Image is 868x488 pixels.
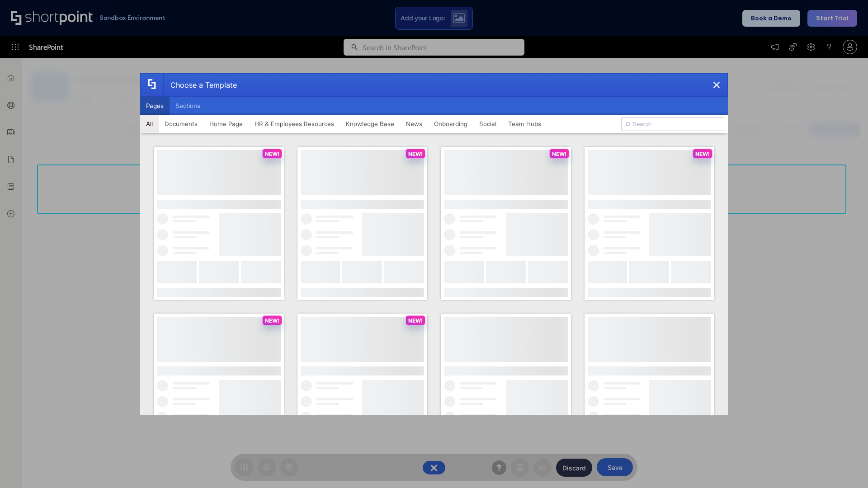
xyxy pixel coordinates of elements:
[473,115,502,133] button: Social
[428,115,473,133] button: Onboarding
[159,115,203,133] button: Documents
[265,317,279,324] p: NEW!
[140,115,159,133] button: All
[265,150,279,157] p: NEW!
[823,445,868,488] iframe: Chat Widget
[340,115,400,133] button: Knowledge Base
[552,150,566,157] p: NEW!
[408,317,423,324] p: NEW!
[621,117,724,131] input: Search
[502,115,547,133] button: Team Hubs
[170,97,206,115] button: Sections
[203,115,249,133] button: Home Page
[140,97,170,115] button: Pages
[163,74,237,96] div: Choose a Template
[695,150,710,157] p: NEW!
[140,73,728,415] div: template selector
[249,115,340,133] button: HR & Employees Resources
[400,115,428,133] button: News
[408,150,423,157] p: NEW!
